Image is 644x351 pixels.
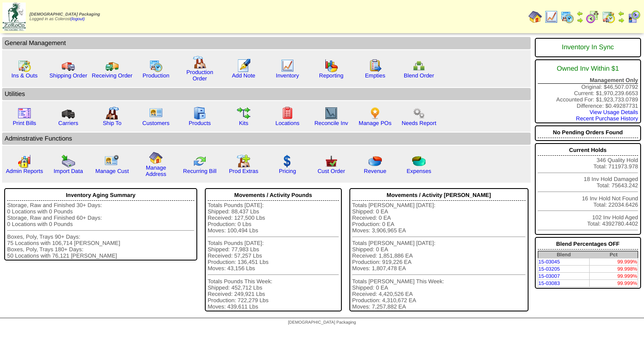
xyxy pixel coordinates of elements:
img: truck.gif [62,59,75,72]
img: workorder.gif [368,59,382,72]
th: Blend [538,251,590,258]
img: po.png [368,106,382,120]
img: line_graph2.gif [325,106,338,120]
a: Recurring Bill [183,168,216,174]
img: arrowleft.gif [577,10,583,17]
img: line_graph.gif [545,10,558,24]
a: Ship To [103,120,121,126]
img: zoroco-logo-small.webp [3,3,26,31]
a: Receiving Order [92,72,132,79]
a: 15-03083 [539,280,560,286]
div: Management Only [538,77,638,84]
th: Pct [590,251,638,258]
td: 99.999% [590,273,638,280]
img: calendarinout.gif [18,59,31,72]
span: [DEMOGRAPHIC_DATA] Packaging [288,320,356,325]
a: Reporting [319,72,343,79]
a: Manage POs [359,120,392,126]
a: Production Order [186,69,213,82]
a: Add Note [232,72,255,79]
td: 99.999% [590,258,638,266]
img: calendarprod.gif [561,10,574,24]
div: Original: $46,507.0792 Current: $1,970,239.6653 Accounted For: $1,923,733.0789 Difference: $0.492... [535,59,641,123]
div: Blend Percentages OFF [538,239,638,250]
a: Ins & Outs [11,72,38,79]
img: reconcile.gif [193,154,207,168]
td: Utilities [2,88,531,100]
a: Manage Address [146,165,166,177]
td: Adminstrative Functions [2,133,531,145]
a: View Usage Details [590,109,638,115]
a: Carriers [58,120,78,126]
a: Import Data [54,168,83,174]
a: Print Bills [13,120,36,126]
a: Expenses [407,168,432,174]
img: calendarinout.gif [602,10,615,24]
td: 99.998% [590,266,638,273]
a: 15-03007 [539,273,560,279]
img: cabinet.gif [193,106,207,120]
img: graph2.png [18,154,31,168]
img: dollar.gif [281,154,294,168]
a: Cust Order [317,168,345,174]
img: calendarblend.gif [586,10,599,24]
img: cust_order.png [325,154,338,168]
a: Shipping Order [49,72,87,79]
td: General Management [2,37,531,49]
a: Inventory [276,72,299,79]
img: orders.gif [237,59,250,72]
td: 99.999% [590,280,638,287]
img: arrowleft.gif [618,10,625,17]
a: Revenue [364,168,386,174]
span: Logged in as Colerost [30,12,100,21]
div: Inventory Aging Summary [7,190,194,201]
a: Prod Extras [229,168,258,174]
img: pie_chart2.png [412,154,426,168]
img: invoice2.gif [18,106,31,120]
img: arrowright.gif [577,17,583,24]
div: Totals Pounds [DATE]: Shipped: 88,437 Lbs Received: 127,500 Lbs Production: 0 Lbs Moves: 100,494 ... [208,202,339,310]
div: Movements / Activity [PERSON_NAME] [352,190,526,201]
img: home.gif [149,151,163,165]
div: Movements / Activity Pounds [208,190,339,201]
img: prodextras.gif [237,154,250,168]
img: truck2.gif [105,59,119,72]
a: Production [142,72,169,79]
img: network.png [412,59,426,72]
div: No Pending Orders Found [538,127,638,138]
img: workflow.png [412,106,426,120]
img: workflow.gif [237,106,250,120]
img: factory2.gif [105,106,119,120]
a: Manage Cust [95,168,129,174]
a: Needs Report [402,120,436,126]
img: customers.gif [149,106,163,120]
img: managecust.png [105,154,120,168]
div: Current Holds [538,145,638,156]
img: graph.gif [325,59,338,72]
a: (logout) [70,17,85,21]
div: 346 Quality Hold Total: 711973.978 18 Inv Hold Damaged Total: 75643.242 16 Inv Hold Not Found Tot... [535,143,641,235]
a: Customers [142,120,169,126]
img: line_graph.gif [281,59,294,72]
a: Kits [239,120,248,126]
img: pie_chart.png [368,154,382,168]
img: import.gif [62,154,75,168]
a: Blend Order [404,72,434,79]
img: locations.gif [281,106,294,120]
div: Totals [PERSON_NAME] [DATE]: Shipped: 0 EA Received: 0 EA Production: 0 EA Moves: 3,906,965 EA To... [352,202,526,310]
a: Reconcile Inv [314,120,348,126]
span: [DEMOGRAPHIC_DATA] Packaging [30,12,100,17]
img: arrowright.gif [618,17,625,24]
img: factory.gif [193,56,207,69]
a: Recent Purchase History [576,115,638,122]
img: home.gif [529,10,542,24]
a: 15-03045 [539,259,560,265]
a: Empties [365,72,385,79]
img: calendarcustomer.gif [627,10,641,24]
a: Admin Reports [6,168,43,174]
a: Pricing [279,168,296,174]
img: calendarprod.gif [149,59,163,72]
div: Storage, Raw and Finished 30+ Days: 0 Locations with 0 Pounds Storage, Raw and Finished 60+ Days:... [7,202,194,259]
a: 15-03205 [539,266,560,272]
a: Locations [275,120,299,126]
